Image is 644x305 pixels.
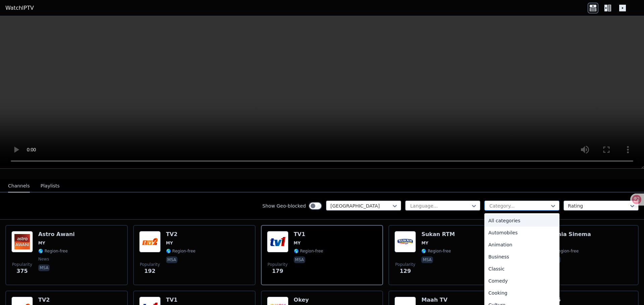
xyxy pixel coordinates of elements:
[38,231,75,238] h6: Astro Awani
[484,239,559,251] div: Animation
[38,248,68,254] span: 🌎 Region-free
[262,203,306,209] label: Show Geo-blocked
[549,248,579,254] span: 🌎 Region-free
[38,240,45,246] span: MY
[421,231,455,238] h6: Sukan RTM
[8,180,30,193] button: Channels
[166,297,196,303] h6: TV1
[549,231,591,238] h6: Dunia Sinema
[272,267,283,275] span: 179
[166,256,177,263] p: msa
[166,248,196,254] span: 🌎 Region-free
[394,231,416,252] img: Sukan RTM
[484,251,559,263] div: Business
[294,256,305,263] p: msa
[38,297,68,303] h6: TV2
[421,297,451,303] h6: Maah TV
[166,240,173,246] span: MY
[400,267,411,275] span: 129
[294,248,323,254] span: 🌎 Region-free
[16,267,28,275] span: 375
[294,231,323,238] h6: TV1
[38,256,49,262] span: news
[12,262,32,267] span: Popularity
[484,275,559,287] div: Comedy
[38,264,50,271] p: msa
[166,231,196,238] h6: TV2
[268,262,288,267] span: Popularity
[140,262,160,267] span: Popularity
[484,263,559,275] div: Classic
[139,231,161,252] img: TV2
[549,297,579,303] h6: TV6
[144,267,155,275] span: 192
[484,215,559,227] div: All categories
[267,231,288,252] img: TV1
[421,256,433,263] p: msa
[484,227,559,239] div: Automobiles
[11,231,33,252] img: Astro Awani
[294,297,323,303] h6: Okey
[484,287,559,299] div: Cooking
[395,262,415,267] span: Popularity
[294,240,301,246] span: MY
[421,240,428,246] span: MY
[5,4,34,12] a: WatchIPTV
[421,248,451,254] span: 🌎 Region-free
[41,180,60,193] button: Playlists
